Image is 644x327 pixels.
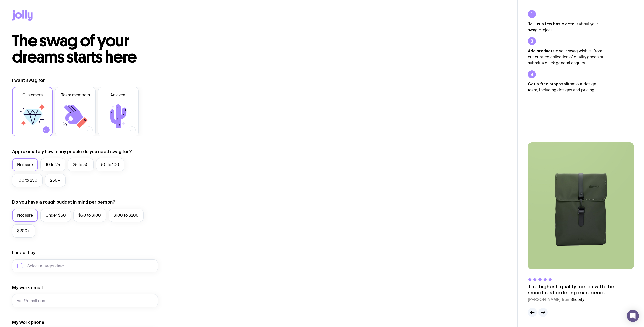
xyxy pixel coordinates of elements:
[12,209,38,222] label: Not sure
[528,284,634,296] p: The highest-quality merch with the smoothest ordering experience.
[68,158,94,171] label: 25 to 50
[12,174,43,187] label: 100 to 250
[12,199,115,205] label: Do you have a rough budget in mind per person?
[12,31,137,67] span: The swag of your dreams starts here
[12,158,38,171] label: Not sure
[96,158,124,171] label: 50 to 100
[12,224,35,238] label: $200+
[12,259,158,272] input: Select a target date
[528,21,579,26] strong: Tell us a few basic details
[110,92,127,98] span: An event
[61,92,90,98] span: Team members
[40,209,71,222] label: Under $50
[627,310,639,322] div: Open Intercom Messenger
[40,158,65,171] label: 10 to 25
[12,250,35,256] label: I need it by
[12,285,43,291] label: My work email
[12,149,132,155] label: Approximately how many people do you need swag for?
[570,297,584,302] span: Shopify
[73,209,106,222] label: $50 to $100
[528,297,634,303] cite: [PERSON_NAME] from
[528,81,604,93] p: from our design team, including designs and pricing.
[109,209,144,222] label: $100 to $200
[22,92,43,98] span: Customers
[528,82,567,86] strong: Get a free proposal
[45,174,66,187] label: 250+
[528,49,555,53] strong: Add products
[12,294,158,307] input: you@email.com
[528,21,604,33] p: about your swag project.
[12,319,44,325] label: My work phone
[12,77,45,83] label: I want swag for
[528,48,604,66] p: to your swag wishlist from our curated collection of quality goods or submit a quick general enqu...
